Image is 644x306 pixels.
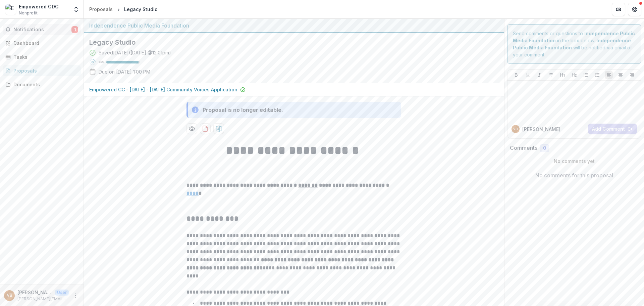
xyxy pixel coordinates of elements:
[507,24,642,64] div: Send comments or questions to in the box below. will be notified via email of your comment.
[513,127,518,131] div: Vanessa Brown
[5,4,16,15] img: Empowered CDC
[203,106,283,114] div: Proposal is no longer editable.
[605,71,613,79] button: Align Left
[124,6,158,13] div: Legacy Studio
[17,296,69,302] p: [PERSON_NAME][EMAIL_ADDRESS][DOMAIN_NAME]
[3,38,81,49] a: Dashboard
[55,290,69,296] p: User
[547,71,555,79] button: Strike
[19,3,59,10] div: Empowered CDC
[593,71,601,79] button: Ordered List
[628,3,641,16] button: Get Help
[7,293,12,298] div: Vanessa Brown
[17,289,52,296] p: [PERSON_NAME]
[612,3,625,16] button: Partners
[558,71,567,79] button: Heading 1
[510,158,639,165] p: No comments yet
[616,71,625,79] button: Align Center
[71,3,81,16] button: Open entity switcher
[87,4,160,14] nav: breadcrumb
[89,38,488,46] h2: Legacy Studio
[3,79,81,90] a: Documents
[71,292,79,300] button: More
[522,126,560,133] p: [PERSON_NAME]
[99,49,171,56] div: Saved [DATE] ( [DATE] @ 12:01pm )
[543,145,546,151] span: 0
[3,51,81,62] a: Tasks
[570,71,578,79] button: Heading 2
[628,71,636,79] button: Align Right
[99,60,104,64] p: 96 %
[524,71,532,79] button: Underline
[71,26,78,33] span: 1
[213,123,224,134] button: download-proposal
[13,67,75,74] div: Proposals
[13,40,75,47] div: Dashboard
[535,171,613,179] p: No comments for this proposal
[19,10,38,16] span: Nonprofit
[13,81,75,88] div: Documents
[89,6,113,13] div: Proposals
[512,71,520,79] button: Bold
[186,123,197,134] button: Preview 9fe26220-a789-4ab8-b21d-c2f69dcbef3f-0.pdf
[99,68,150,75] p: Due on [DATE] 1:00 PM
[510,145,537,151] h2: Comments
[200,123,211,134] button: download-proposal
[89,86,237,93] p: Empowered CC - [DATE] - [DATE] Community Voices Application
[13,53,75,60] div: Tasks
[13,27,71,33] span: Notifications
[582,71,590,79] button: Bullet List
[535,71,543,79] button: Italicize
[89,21,499,30] div: Independence Public Media Foundation
[3,65,81,76] a: Proposals
[87,4,115,14] a: Proposals
[588,124,637,134] button: Add Comment
[3,24,81,35] button: Notifications1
